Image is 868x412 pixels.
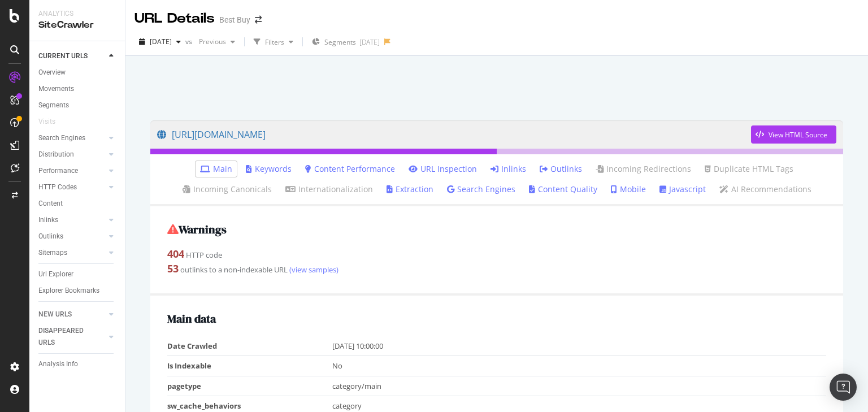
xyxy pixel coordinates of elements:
a: [URL][DOMAIN_NAME] [157,120,751,149]
div: Sitemaps [38,247,67,259]
button: Filters [249,33,298,51]
a: Content Performance [305,163,395,175]
a: Content Quality [529,184,597,195]
div: HTTP Codes [38,181,77,193]
a: Explorer Bookmarks [38,285,117,297]
div: View HTML Source [769,130,827,140]
td: category/main [332,376,827,396]
td: [DATE] 10:00:00 [332,336,827,356]
div: Open Intercom Messenger [830,374,857,401]
a: Overview [38,67,117,79]
button: [DATE] [134,33,185,51]
td: Is Indexable [167,356,332,376]
span: 2025 Aug. 19th [150,37,172,46]
div: Segments [38,99,69,111]
a: (view samples) [288,264,338,275]
a: Javascript [659,184,706,195]
button: Segments[DATE] [307,33,384,51]
div: DISAPPEARED URLS [38,325,96,349]
a: Movements [38,83,117,95]
div: Analysis Info [38,358,78,370]
a: Outlinks [540,163,582,175]
a: Mobile [611,184,646,195]
a: Search Engines [447,184,515,195]
a: NEW URLS [38,309,106,320]
a: Analysis Info [38,358,117,370]
div: Filters [265,37,284,47]
a: Search Engines [38,132,106,144]
div: Analytics [38,9,116,19]
h2: Warnings [167,223,826,236]
td: Date Crawled [167,336,332,356]
div: Distribution [38,149,74,161]
td: No [332,356,827,376]
button: View HTML Source [751,125,836,144]
div: NEW URLS [38,309,72,320]
h2: Main data [167,313,826,325]
a: Outlinks [38,231,106,242]
div: Overview [38,67,66,79]
a: Sitemaps [38,247,106,259]
a: CURRENT URLS [38,50,106,62]
a: Duplicate HTML Tags [705,163,793,175]
td: pagetype [167,376,332,396]
div: Performance [38,165,78,177]
strong: 53 [167,262,179,275]
a: Performance [38,165,106,177]
span: vs [185,37,194,46]
span: Segments [324,37,356,47]
div: Best Buy [219,14,250,25]
div: Visits [38,116,55,128]
div: Content [38,198,63,210]
div: HTTP code [167,247,826,262]
a: Inlinks [491,163,526,175]
div: CURRENT URLS [38,50,88,62]
div: Url Explorer [38,268,73,280]
div: Outlinks [38,231,63,242]
a: Main [200,163,232,175]
a: URL Inspection [409,163,477,175]
a: Visits [38,116,67,128]
span: Previous [194,37,226,46]
div: outlinks to a non-indexable URL [167,262,826,276]
div: SiteCrawler [38,19,116,32]
a: Internationalization [285,184,373,195]
a: Distribution [38,149,106,161]
div: Explorer Bookmarks [38,285,99,297]
div: Search Engines [38,132,85,144]
div: arrow-right-arrow-left [255,16,262,24]
a: Inlinks [38,214,106,226]
div: Movements [38,83,74,95]
a: HTTP Codes [38,181,106,193]
a: Url Explorer [38,268,117,280]
div: [DATE] [359,37,380,47]
a: DISAPPEARED URLS [38,325,106,349]
a: Content [38,198,117,210]
div: URL Details [134,9,215,28]
button: Previous [194,33,240,51]
a: Keywords [246,163,292,175]
a: Incoming Canonicals [183,184,272,195]
a: Segments [38,99,117,111]
strong: 404 [167,247,184,261]
a: Extraction [387,184,433,195]
a: Incoming Redirections [596,163,691,175]
a: AI Recommendations [719,184,811,195]
div: Inlinks [38,214,58,226]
